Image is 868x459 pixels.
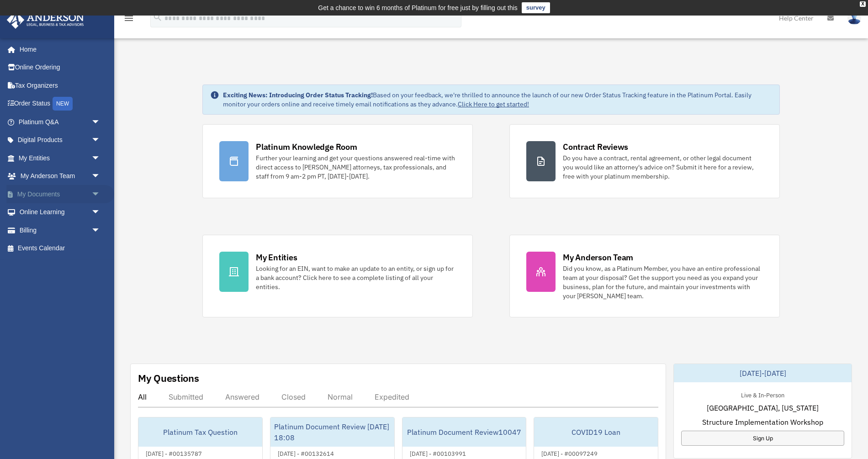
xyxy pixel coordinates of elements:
[681,431,844,446] a: Sign Up
[91,113,110,132] span: arrow_drop_down
[169,392,203,401] div: Submitted
[534,417,658,447] div: COVID19 Loan
[509,124,780,198] a: Contract Reviews Do you have a contract, rental agreement, or other legal document you would like...
[138,448,209,458] div: [DATE] - #00135787
[202,235,473,317] a: My Entities Looking for an EIN, want to make an update to an entity, or sign up for a bank accoun...
[328,392,353,401] div: Normal
[6,95,114,113] a: Order StatusNEW
[256,264,456,291] div: Looking for an EIN, want to make an update to an entity, or sign up for a bank account? Click her...
[563,141,628,153] div: Contract Reviews
[707,402,819,413] span: [GEOGRAPHIC_DATA], [US_STATE]
[6,203,114,222] a: Online Learningarrow_drop_down
[6,239,114,258] a: Events Calendar
[281,392,306,401] div: Closed
[153,12,163,22] i: search
[6,149,114,167] a: My Entitiesarrow_drop_down
[6,58,114,77] a: Online Ordering
[458,100,529,108] a: Click Here to get started!
[860,1,866,7] div: close
[509,235,780,317] a: My Anderson Team Did you know, as a Platinum Member, you have an entire professional team at your...
[138,417,262,447] div: Platinum Tax Question
[702,417,823,427] span: Structure Implementation Workshop
[91,203,110,222] span: arrow_drop_down
[563,252,633,263] div: My Anderson Team
[847,11,861,25] img: User Pic
[53,97,73,111] div: NEW
[6,113,114,131] a: Platinum Q&Aarrow_drop_down
[138,371,199,385] div: My Questions
[402,417,526,447] div: Platinum Document Review10047
[734,390,792,399] div: Live & In-Person
[223,90,772,109] div: Based on your feedback, we're thrilled to announce the launch of our new Order Status Tracking fe...
[6,131,114,149] a: Digital Productsarrow_drop_down
[138,392,147,401] div: All
[270,448,341,458] div: [DATE] - #00132614
[375,392,409,401] div: Expedited
[223,91,373,99] strong: Exciting News: Introducing Order Status Tracking!
[202,124,473,198] a: Platinum Knowledge Room Further your learning and get your questions answered real-time with dire...
[256,153,456,181] div: Further your learning and get your questions answered real-time with direct access to [PERSON_NAM...
[522,2,550,13] a: survey
[534,448,605,458] div: [DATE] - #00097249
[91,185,110,204] span: arrow_drop_down
[563,153,763,181] div: Do you have a contract, rental agreement, or other legal document you would like an attorney's ad...
[123,16,134,24] a: menu
[91,131,110,150] span: arrow_drop_down
[123,13,134,24] i: menu
[225,392,259,401] div: Answered
[91,149,110,168] span: arrow_drop_down
[91,221,110,240] span: arrow_drop_down
[4,11,87,29] img: Anderson Advisors Platinum Portal
[6,167,114,185] a: My Anderson Teamarrow_drop_down
[256,141,357,153] div: Platinum Knowledge Room
[563,264,763,301] div: Did you know, as a Platinum Member, you have an entire professional team at your disposal? Get th...
[6,185,114,203] a: My Documentsarrow_drop_down
[256,252,297,263] div: My Entities
[402,448,473,458] div: [DATE] - #00103991
[91,167,110,186] span: arrow_drop_down
[318,2,518,13] div: Get a chance to win 6 months of Platinum for free just by filling out this
[6,221,114,239] a: Billingarrow_drop_down
[270,417,394,447] div: Platinum Document Review [DATE] 18:08
[6,76,114,95] a: Tax Organizers
[6,40,110,58] a: Home
[674,364,852,382] div: [DATE]-[DATE]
